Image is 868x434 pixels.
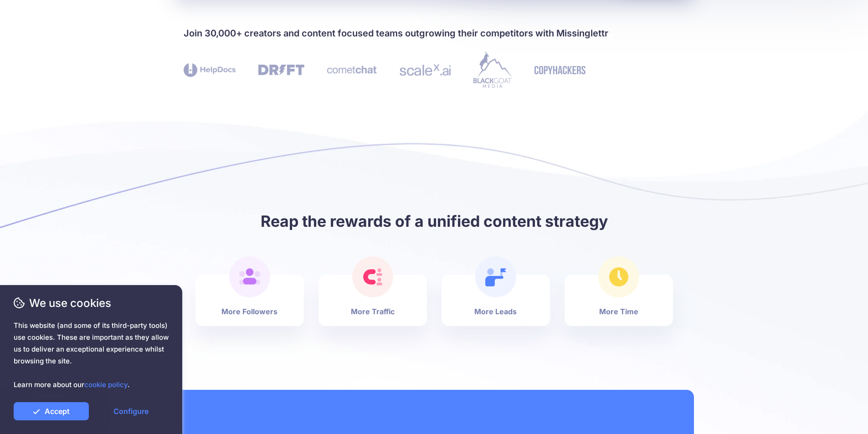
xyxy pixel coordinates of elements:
[184,26,685,41] h4: Join 30,000+ creators and content focused teams outgrowing their competitors with Missinglettr
[474,306,517,317] b: More Leads
[221,306,277,317] b: More Followers
[599,306,638,317] b: More Time
[184,211,685,231] h2: Reap the rewards of a unified content strategy
[93,402,169,420] a: Configure
[351,306,395,317] b: More Traffic
[14,295,169,311] span: We use cookies
[14,320,169,391] span: This website (and some of its third-party tools) use cookies. These are important as they allow u...
[14,402,89,420] a: Accept
[84,380,128,389] a: cookie policy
